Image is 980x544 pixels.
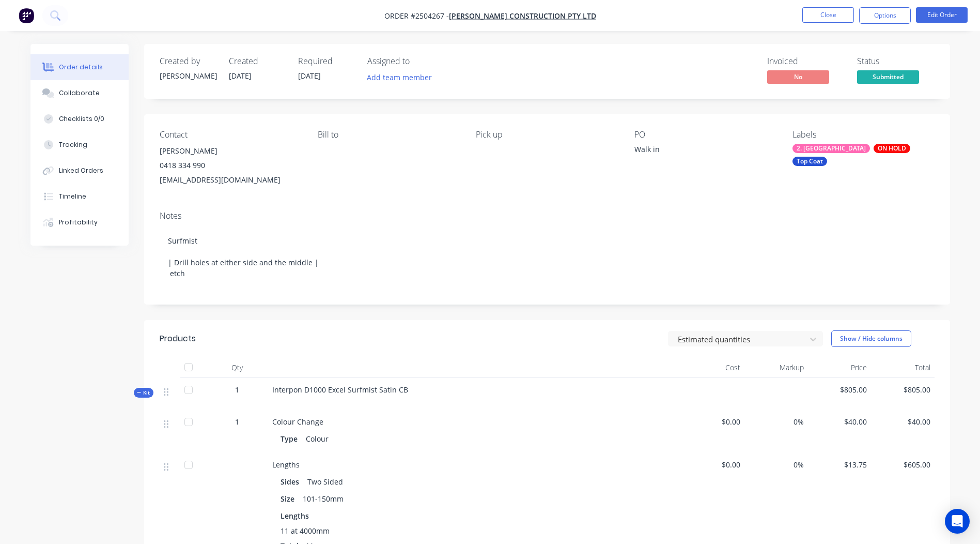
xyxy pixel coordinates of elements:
[449,11,596,21] a: [PERSON_NAME] Construction Pty Ltd
[318,130,459,140] div: Bill to
[59,114,104,124] div: Checklists 0/0
[875,384,930,395] span: $805.00
[229,56,286,66] div: Created
[281,491,299,506] div: Size
[681,357,745,378] div: Cost
[59,218,98,227] div: Profitability
[361,70,437,84] button: Add team member
[30,158,129,184] button: Linked Orders
[272,417,323,427] span: Colour Change
[945,509,970,534] div: Open Intercom Messenger
[134,388,153,398] button: Kit
[160,225,935,289] div: Surfmist | Drill holes at either side and the middle | etch
[871,357,935,378] div: Total
[875,416,930,427] span: $40.00
[767,70,829,83] span: No
[137,389,150,397] span: Kit
[160,158,301,173] div: 0418 334 990
[857,56,935,66] div: Status
[281,474,303,489] div: Sides
[235,384,239,395] span: 1
[281,431,302,446] div: Type
[812,416,867,427] span: $40.00
[874,144,910,153] div: ON HOLD
[160,144,301,187] div: [PERSON_NAME]0418 334 990[EMAIL_ADDRESS][DOMAIN_NAME]
[792,130,934,140] div: Labels
[476,130,617,140] div: Pick up
[160,211,935,221] div: Notes
[916,7,968,23] button: Edit Order
[802,7,854,23] button: Close
[302,431,333,446] div: Colour
[19,8,34,23] img: Factory
[875,459,930,470] span: $605.00
[30,106,129,132] button: Checklists 0/0
[303,474,347,489] div: Two Sided
[749,459,804,470] span: 0%
[160,333,196,345] div: Products
[281,510,309,521] span: Lengths
[299,491,348,506] div: 101-150mm
[160,173,301,187] div: [EMAIL_ADDRESS][DOMAIN_NAME]
[792,144,870,153] div: 2. [GEOGRAPHIC_DATA]
[30,209,129,235] button: Profitability
[272,460,300,470] span: Lengths
[634,130,776,140] div: PO
[367,70,438,84] button: Add team member
[367,56,471,66] div: Assigned to
[30,132,129,158] button: Tracking
[686,416,741,427] span: $0.00
[59,88,100,98] div: Collaborate
[767,56,845,66] div: Invoiced
[744,357,808,378] div: Markup
[857,70,919,83] span: Submitted
[235,416,239,427] span: 1
[749,416,804,427] span: 0%
[808,357,872,378] div: Price
[384,11,449,21] span: Order #2504267 -
[298,71,321,81] span: [DATE]
[812,459,867,470] span: $13.75
[59,166,103,175] div: Linked Orders
[792,157,827,166] div: Top Coat
[160,130,301,140] div: Contact
[859,7,911,24] button: Options
[59,192,86,201] div: Timeline
[30,80,129,106] button: Collaborate
[634,144,764,158] div: Walk in
[59,63,103,72] div: Order details
[857,70,919,86] button: Submitted
[229,71,252,81] span: [DATE]
[831,330,911,347] button: Show / Hide columns
[59,140,87,149] div: Tracking
[812,384,867,395] span: $805.00
[281,525,330,536] span: 11 at 4000mm
[272,385,408,395] span: Interpon D1000 Excel Surfmist Satin CB
[160,70,216,81] div: [PERSON_NAME]
[160,56,216,66] div: Created by
[30,54,129,80] button: Order details
[30,184,129,209] button: Timeline
[206,357,268,378] div: Qty
[160,144,301,158] div: [PERSON_NAME]
[298,56,355,66] div: Required
[686,459,741,470] span: $0.00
